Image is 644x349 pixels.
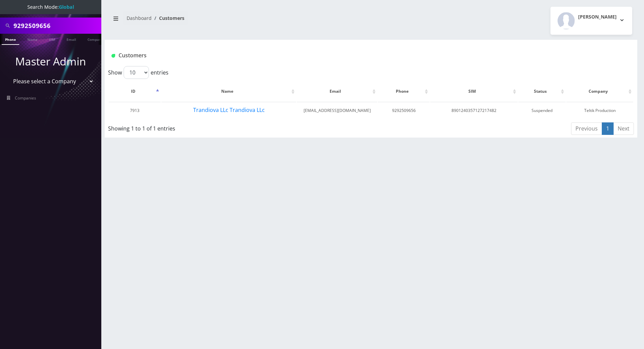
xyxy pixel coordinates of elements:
[566,82,633,101] th: Company: activate to sort column ascending
[15,95,36,101] span: Companies
[46,34,58,44] a: SIM
[109,102,161,119] td: 7913
[124,66,149,79] select: Showentries
[297,82,377,101] th: Email: activate to sort column ascending
[518,102,566,119] td: Suspended
[108,122,322,133] div: Showing 1 to 1 of 1 entries
[84,34,107,44] a: Company
[578,14,617,20] h2: [PERSON_NAME]
[518,82,566,101] th: Status: activate to sort column ascending
[110,11,366,30] nav: breadcrumb
[430,102,518,119] td: 8901240357127217482
[378,102,430,119] td: 9292509656
[59,4,74,10] strong: Global
[161,82,296,101] th: Name: activate to sort column ascending
[430,82,518,101] th: SIM: activate to sort column ascending
[602,122,614,135] a: 1
[24,34,41,44] a: Name
[297,102,377,119] td: [EMAIL_ADDRESS][DOMAIN_NAME]
[613,122,634,135] a: Next
[2,34,19,45] a: Phone
[63,34,79,44] a: Email
[27,4,74,10] span: Search Mode:
[111,52,542,59] h1: Customers
[566,102,633,119] td: Teltik Production
[127,15,152,21] a: Dashboard
[152,14,184,22] li: Customers
[108,66,169,79] label: Show entries
[571,122,602,135] a: Previous
[378,82,430,101] th: Phone: activate to sort column ascending
[193,106,265,114] button: Trandiova LLc Trandiova LLc
[109,82,161,101] th: ID: activate to sort column descending
[14,19,100,32] input: Search All Companies
[550,7,632,35] button: [PERSON_NAME]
